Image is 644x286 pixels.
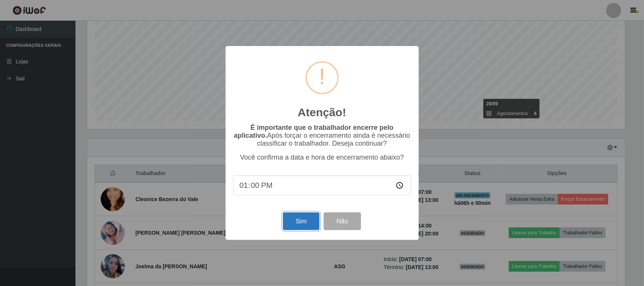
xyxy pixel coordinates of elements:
b: É importante que o trabalhador encerre pelo aplicativo. [234,124,393,139]
p: Você confirma a data e hora de encerramento abaixo? [233,154,411,161]
button: Não [324,212,361,230]
p: Após forçar o encerramento ainda é necessário classificar o trabalhador. Deseja continuar? [233,124,411,148]
button: Sim [283,212,320,230]
h2: Atenção! [298,106,346,119]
